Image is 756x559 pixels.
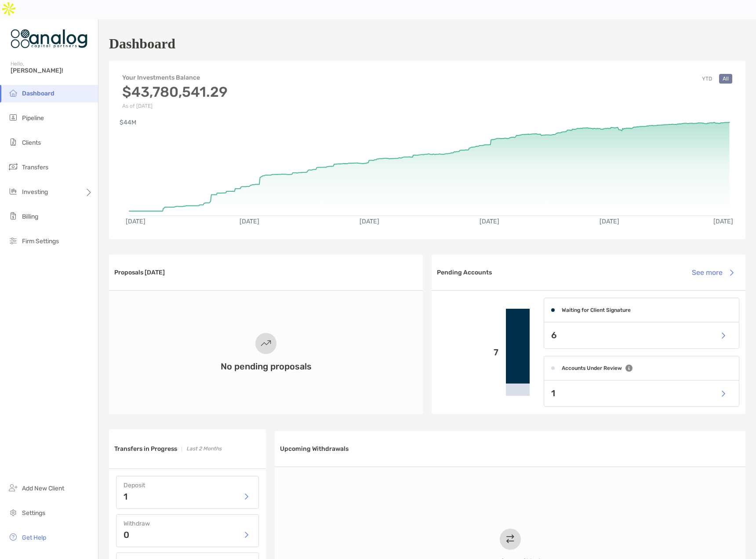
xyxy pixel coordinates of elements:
[22,164,48,171] span: Transfers
[8,235,18,246] img: firm-settings icon
[714,218,734,225] text: [DATE]
[114,269,165,276] h3: Proposals [DATE]
[22,139,41,146] span: Clients
[685,263,740,282] button: See more
[698,74,716,84] button: YTD
[551,388,555,399] p: 1
[8,532,18,542] img: get-help icon
[719,74,732,84] button: All
[22,90,55,97] span: Dashboard
[8,137,18,147] img: clients icon
[551,330,557,341] p: 6
[109,36,175,52] h1: Dashboard
[11,67,93,74] span: [PERSON_NAME]!
[280,445,349,453] h3: Upcoming Withdrawals
[600,218,620,225] text: [DATE]
[126,218,145,225] text: [DATE]
[22,213,38,220] span: Billing
[122,103,228,109] p: As of [DATE]
[186,443,222,454] p: Last 2 Months
[562,307,631,313] h4: Waiting for Client Signature
[8,507,18,518] img: settings icon
[124,482,251,489] h4: Deposit
[240,218,259,225] text: [DATE]
[124,520,251,527] h4: Withdraw
[22,509,45,517] span: Settings
[8,211,18,221] img: billing icon
[22,485,64,492] span: Add New Client
[8,482,18,493] img: add_new_client icon
[8,88,18,98] img: dashboard icon
[22,237,59,245] span: Firm Settings
[11,23,87,55] img: Zoe Logo
[120,119,136,126] text: $44M
[437,269,492,276] h3: Pending Accounts
[22,188,48,196] span: Investing
[8,112,18,123] img: pipeline icon
[8,186,18,197] img: investing icon
[480,218,500,225] text: [DATE]
[124,492,127,501] p: 1
[122,84,228,100] h3: $43,780,541.29
[8,161,18,172] img: transfers icon
[360,218,380,225] text: [DATE]
[122,74,228,81] h4: Your Investments Balance
[124,530,129,539] p: 0
[562,365,622,371] h4: Accounts Under Review
[22,114,44,122] span: Pipeline
[221,361,312,372] h3: No pending proposals
[22,534,46,541] span: Get Help
[114,445,177,453] h3: Transfers in Progress
[439,347,499,358] p: 7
